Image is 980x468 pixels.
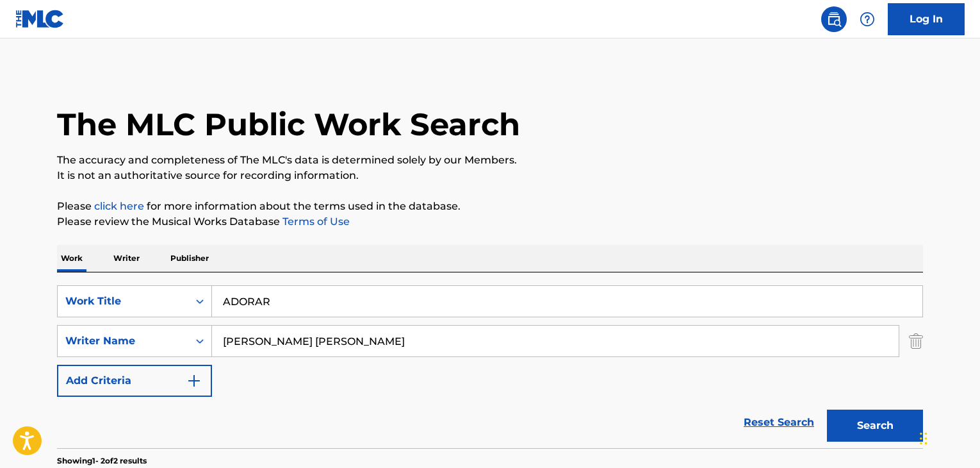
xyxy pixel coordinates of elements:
img: MLC Logo [15,10,65,28]
iframe: Chat Widget [916,406,980,468]
img: help [860,12,875,27]
a: click here [94,200,144,212]
div: Work Title [65,294,181,309]
form: Search Form [57,285,923,448]
p: Showing 1 - 2 of 2 results [57,455,147,467]
a: Log In [888,3,965,35]
a: Terms of Use [280,215,350,228]
p: Publisher [167,245,213,272]
p: Please for more information about the terms used in the database. [57,199,923,214]
div: Widget de chat [916,406,980,468]
button: Add Criteria [57,365,212,397]
a: Reset Search [737,408,821,437]
img: Delete Criterion [909,325,923,357]
p: Work [57,245,86,272]
img: 9d2ae6d4665cec9f34b9.svg [186,373,202,389]
button: Search [827,410,923,442]
p: Please review the Musical Works Database [57,214,923,230]
div: Writer Name [65,333,181,349]
div: Help [854,6,880,32]
p: It is not an authoritative source for recording information. [57,168,923,183]
div: Arrastrar [920,419,927,458]
img: search [826,12,842,27]
p: Writer [110,245,143,272]
a: Public Search [821,6,847,32]
p: The accuracy and completeness of The MLC's data is determined solely by our Members. [57,153,923,168]
h1: The MLC Public Work Search [57,105,520,144]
